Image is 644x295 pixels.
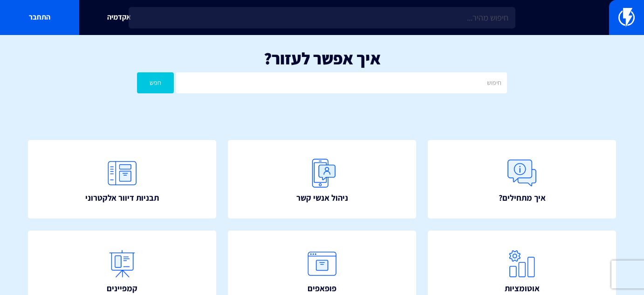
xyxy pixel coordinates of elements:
a: תבניות דיוור אלקטרוני [28,140,216,219]
input: חיפוש [176,72,507,93]
span: אוטומציות [505,282,540,295]
input: חיפוש מהיר... [129,7,515,28]
span: איך מתחילים? [499,192,546,204]
span: קמפיינים [107,282,137,295]
span: תבניות דיוור אלקטרוני [85,192,159,204]
button: חפש [137,72,174,93]
span: פופאפים [308,282,336,295]
a: ניהול אנשי קשר [228,140,416,219]
a: איך מתחילים? [428,140,616,219]
h1: איך אפשר לעזור? [14,49,630,68]
span: ניהול אנשי קשר [296,192,348,204]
